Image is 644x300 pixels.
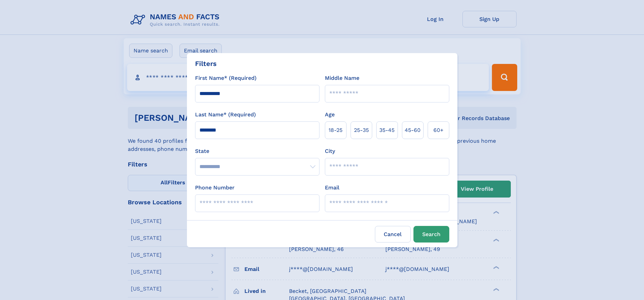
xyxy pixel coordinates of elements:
label: State [195,147,319,155]
label: Email [325,184,339,192]
span: 25‑35 [354,126,369,134]
span: 45‑60 [405,126,421,134]
label: Age [325,111,335,119]
label: Cancel [375,226,411,243]
div: Filters [195,59,217,69]
span: 35‑45 [379,126,395,134]
label: Phone Number [195,184,235,192]
button: Search [413,226,449,243]
span: 60+ [433,126,444,134]
label: Last Name* (Required) [195,111,256,119]
label: City [325,147,335,155]
label: First Name* (Required) [195,74,257,82]
span: 18‑25 [329,126,342,134]
label: Middle Name [325,74,359,82]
